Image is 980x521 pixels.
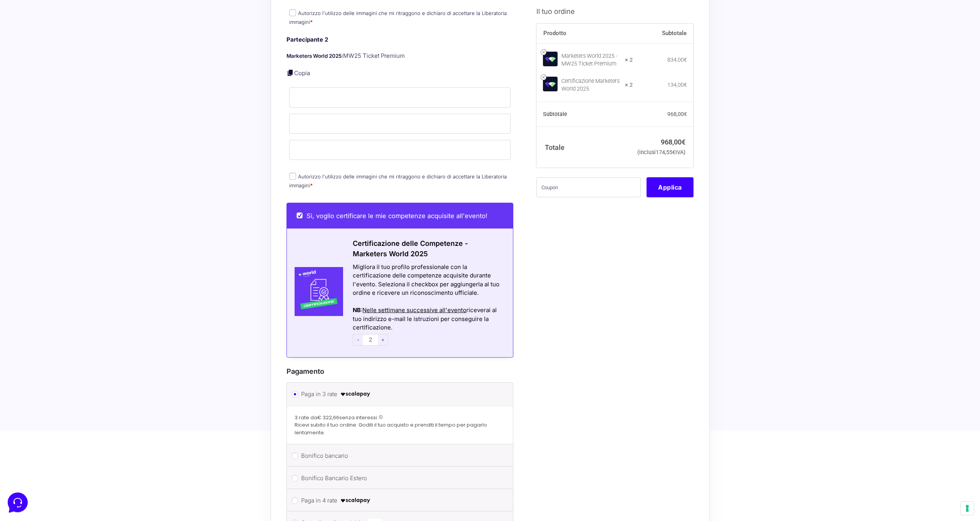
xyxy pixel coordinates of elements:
strong: × 2 [625,56,633,64]
input: Coupon [536,177,641,197]
strong: Marketers World 2025: [286,53,343,59]
button: Home [6,247,54,265]
div: Migliora il tuo profilo professionale con la certificazione delle competenze acquisite durante l'... [353,263,503,297]
input: Cerca un articolo... [17,112,126,120]
span: € [684,56,687,62]
img: dark [37,43,52,59]
th: Prodotto [536,23,632,43]
span: Trova una risposta [12,96,60,102]
a: Copia [294,69,310,77]
button: Inizia una conversazione [12,65,142,80]
div: Marketers World 2025 - MW25 Ticket Premium [561,52,620,67]
bdi: 968,00 [661,138,685,146]
button: Le tue preferenze relative al consenso per le tecnologie di tracciamento [961,502,974,515]
img: Certificazione Marketers World 2025 [543,77,558,91]
p: MW25 Ticket Premium [286,52,514,61]
div: : riceverai al tuo indirizzo e-mail le istruzioni per conseguire la certificazione. [353,306,503,332]
button: Messaggi [54,247,101,265]
h3: Il tuo ordine [536,6,694,16]
input: 1 [363,334,378,346]
bdi: 834,00 [667,56,687,62]
h3: Pagamento [286,366,514,376]
bdi: 134,00 [667,81,687,87]
th: Totale [536,126,632,168]
img: scalapay-logo-black.png [340,390,371,399]
span: Nelle settimane successive all'evento [362,306,466,314]
label: Bonifico bancario [301,450,496,462]
span: - [353,334,363,346]
span: Le tue conversazioni [12,31,65,37]
img: Certificazione-MW24-300x300-1.jpg [287,267,343,316]
span: € [682,138,685,146]
span: + [378,334,388,346]
span: € [684,111,687,117]
span: € [672,149,675,156]
span: Inizia una conversazione [50,69,114,76]
input: Autorizzo l'utilizzo delle immagini che mi ritraggono e dichiaro di accettare la Liberatoria imma... [289,9,296,16]
img: dark [25,43,40,59]
small: (inclusi IVA) [637,149,685,156]
bdi: 968,00 [667,111,687,117]
span: 174,55 [656,149,675,156]
button: Aiuto [101,247,148,265]
div: Certificazione Marketers World 2025 [561,77,620,92]
span: € [684,81,687,87]
span: Certificazione delle Competenze - Marketers World 2025 [353,239,468,258]
label: Autorizzo l'utilizzo delle immagini che mi ritraggono e dichiaro di accettare la Liberatoria imma... [289,10,507,25]
span: Sì, voglio certificare le mie competenze acquisite all'evento! [307,212,487,220]
strong: NB [353,306,361,314]
p: Aiuto [119,258,130,265]
p: Messaggi [67,258,87,265]
a: Copia i dettagli dell'acquirente [286,69,294,77]
label: Paga in 4 rate [301,495,496,506]
img: scalapay-logo-black.png [340,496,371,505]
iframe: Customerly Messenger Launcher [6,491,29,514]
img: Marketers World 2025 - MW25 Ticket Premium [543,51,558,66]
button: Applica [647,177,694,197]
a: Apri Centro Assistenza [82,96,142,102]
input: Sì, voglio certificare le mie competenze acquisite all'evento! [297,212,303,218]
div: Azioni del messaggio [353,297,503,306]
h4: Partecipante 2 [286,35,514,44]
p: Home [23,258,36,265]
h2: Ciao da Marketers 👋 [6,6,129,18]
input: Autorizzo l'utilizzo delle immagini che mi ritraggono e dichiaro di accettare la Liberatoria imma... [289,173,296,180]
strong: × 2 [625,81,633,89]
label: Paga in 3 rate [301,388,496,400]
th: Subtotale [536,102,632,126]
img: dark [12,43,28,59]
label: Bonifico Bancario Estero [301,472,496,484]
label: Autorizzo l'utilizzo delle immagini che mi ritraggono e dichiaro di accettare la Liberatoria imma... [289,173,507,188]
th: Subtotale [633,23,694,43]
